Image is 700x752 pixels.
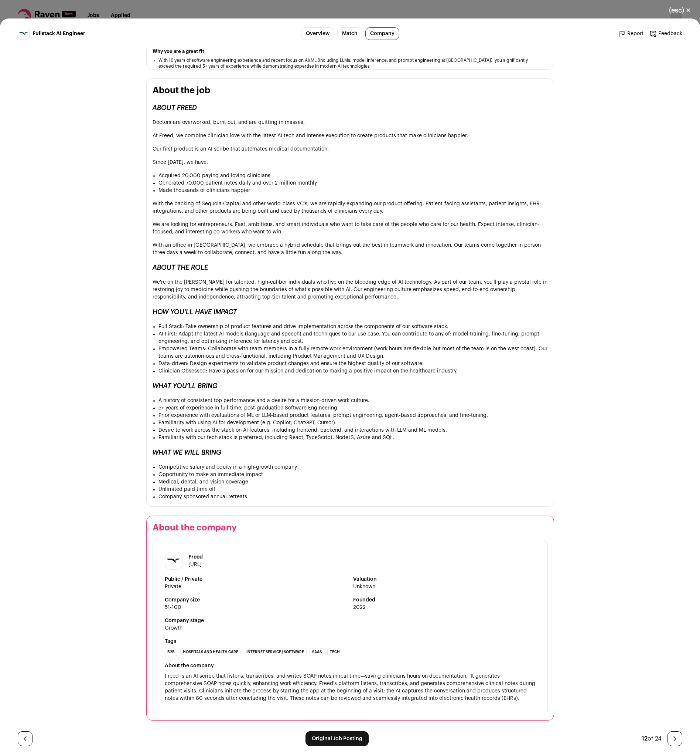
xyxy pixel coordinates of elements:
[153,119,548,126] p: Doctors are overworked, burnt out, and are quitting in masses.
[158,188,250,193] a: Made thousands of clinicians happier
[153,132,548,139] p: At Freed, we combine clinician love with the latest AI tech and intense execution to create produ...
[158,412,548,419] li: Prior experience with evaluations of ML or LLM-based product features, prompt engineering, agent-...
[165,552,182,569] img: 2292c1452de78795ab301bdf271c1c032c0809a24f67b0f72102a4851037ddbd.png
[158,323,548,330] li: Full Stack: Take ownership of product features and drive implementation across the components of ...
[165,674,537,701] span: Freed is an AI scribe that listens, transcribes, and writes SOAP notes in real time—saving clinic...
[153,104,197,111] em: ABOUT FREED
[365,27,399,40] a: Company
[158,57,542,69] li: With 16 years of software engineering experience and recent focus on AI/ML (including LLMs, model...
[158,367,548,375] li: Clinician Obsessed: Have a passion for our mission and dedication to making a positive impact on ...
[188,562,202,567] a: [URL]
[165,638,536,645] strong: Tags
[642,736,648,742] span: 12
[337,27,362,40] a: Match
[165,648,177,656] li: B2B
[158,419,548,426] li: Familiarity with using AI for development (e.g. Copilot, ChatGPT, Cursor).
[158,360,548,367] li: Data-driven: Design experiments to validate product changes and ensure the highest quality of our...
[165,624,182,632] div: Growth
[18,28,29,39] img: 2292c1452de78795ab301bdf271c1c032c0809a24f67b0f72102a4851037ddbd.png
[153,221,548,236] p: We are looking for entrepreneurs. Fast, ambitious, and smart individuals who want to take care of...
[153,85,548,97] h2: About the job
[165,583,347,590] span: Private
[158,478,548,486] li: Medical, dental, and vision coverage
[158,404,548,412] li: 5+ years of experience in full-time, post-graduation Software Engineering.
[158,172,548,179] li: Acquired 20,000 paying and loving clinicians
[153,200,548,215] p: With the backing of Sequoia Capital and other world-class VC’s, we are rapidly expanding our prod...
[353,604,536,611] span: 2022
[158,434,548,441] li: Familiarity with our tech stack is preferred, including React, TypeScript, NodeJS, Azure and SQL.
[649,30,682,37] a: Feedback
[165,604,347,611] span: 51-100
[165,617,536,624] strong: Company stage
[158,426,548,434] li: Desire to work across the stack on AI features, including frontend, backend, and interactions wit...
[244,648,307,656] li: Internet Service | Software
[153,159,548,166] p: Since [DATE], we have:
[153,48,548,54] h2: Why you are a great fit
[153,279,548,301] p: We're on the [PERSON_NAME] for talented, high-caliber individuals who live on the bleeding edge o...
[165,596,347,604] strong: Company size
[642,734,662,743] div: of 24
[153,308,237,315] em: HOW YOU’LL HAVE IMPACT
[158,493,548,500] li: Company-sponsored annual retreats
[153,522,548,534] h2: About the company
[153,449,221,456] em: WHAT WE WILL BRING
[153,382,218,389] em: WHAT YOU’LL BRING
[188,553,203,561] h1: Freed
[158,330,548,345] li: AI First: Adapt the latest AI models (language and speech) and techniques to our use case. You ca...
[165,576,347,583] strong: Public / Private
[153,145,548,153] p: Our first product is an AI scribe that automates medical documentation.
[158,471,548,478] li: Opportunity to make an immediate impact
[33,30,85,37] span: Fullstack AI Engineer
[158,179,548,187] li: Generated 70,000 patient notes daily and over 2 million monthly
[158,463,548,471] li: Competitive salary and equity in a high-growth company
[353,576,536,583] strong: Valuation
[301,27,334,40] a: Overview
[153,242,548,256] p: With an office in [GEOGRAPHIC_DATA], we embrace a hybrid schedule that brings out the best in tea...
[353,596,536,604] strong: Founded
[353,583,536,590] span: Unknown
[158,486,548,493] li: Unlimited paid time off
[660,2,700,18] button: Close modal
[305,731,369,746] a: Original Job Posting
[310,648,324,656] li: SaaS
[153,264,208,271] em: ABOUT THE ROLE
[327,648,342,656] li: Tech
[158,345,548,360] li: Empowered Teams: Collaborate with team members in a fully remote work environment (work hours are...
[180,648,241,656] li: Hospitals and Health Care
[158,397,548,404] li: A history of consistent top performance and a desire for a mission-driven work culture.
[165,662,536,670] div: About the company
[618,30,643,37] a: Report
